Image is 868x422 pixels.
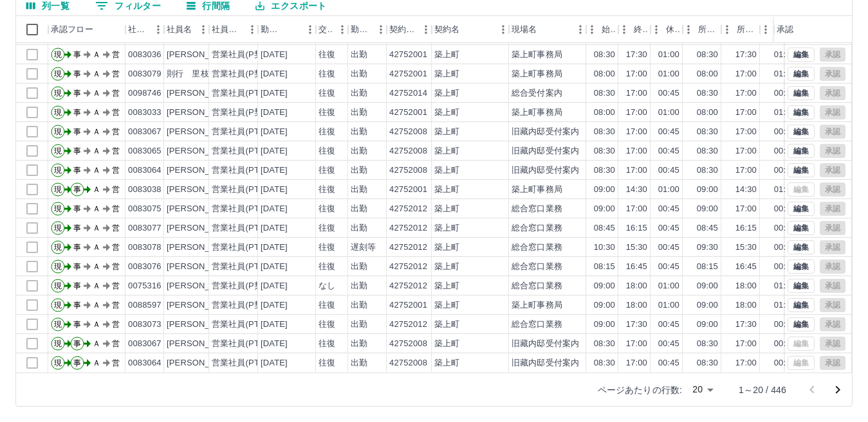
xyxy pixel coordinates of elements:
[434,242,459,254] div: 築上町
[737,16,757,43] div: 所定終業
[735,107,757,119] div: 17:00
[658,87,679,100] div: 00:45
[594,68,615,80] div: 08:00
[512,222,562,234] div: 総合窓口業務
[351,126,367,138] div: 出勤
[167,145,237,157] div: [PERSON_NAME]
[658,222,679,234] div: 00:45
[651,16,683,43] div: 休憩
[212,49,274,61] div: 営業社員(P契約)
[594,87,615,100] div: 08:30
[774,261,795,273] div: 00:45
[774,126,795,138] div: 00:45
[389,107,427,119] div: 42752001
[389,242,427,254] div: 42752012
[212,126,279,138] div: 営業社員(PT契約)
[697,203,718,215] div: 09:00
[128,280,162,292] div: 0075316
[167,222,237,234] div: [PERSON_NAME]
[73,89,81,98] text: 事
[73,224,81,233] text: 事
[658,164,679,177] div: 00:45
[512,203,562,215] div: 総合窓口業務
[209,16,258,43] div: 社員区分
[319,87,335,100] div: 往復
[319,49,335,61] div: 往復
[316,16,348,43] div: 交通費
[788,317,815,331] button: 編集
[512,280,562,292] div: 総合窓口業務
[658,242,679,254] div: 00:45
[93,146,100,155] text: Ａ
[212,145,279,157] div: 営業社員(PT契約)
[825,377,851,403] button: 次のページへ
[432,16,509,43] div: 契約名
[261,280,288,292] div: [DATE]
[128,184,162,196] div: 0083038
[389,222,427,234] div: 42752012
[351,107,367,119] div: 出勤
[167,242,237,254] div: [PERSON_NAME]
[774,145,795,157] div: 00:45
[509,16,586,43] div: 現場名
[512,261,562,273] div: 総合窓口業務
[128,107,162,119] div: 0083033
[774,16,841,43] div: 承認
[687,380,718,399] div: 20
[93,262,100,271] text: Ａ
[351,164,367,177] div: 出勤
[73,146,81,155] text: 事
[626,126,647,138] div: 17:00
[774,68,795,80] div: 01:00
[212,16,243,43] div: 社員区分
[282,21,300,39] button: ソート
[319,16,333,43] div: 交通費
[594,222,615,234] div: 08:45
[774,107,795,119] div: 01:00
[434,16,459,43] div: 契約名
[626,222,647,234] div: 16:15
[93,166,100,175] text: Ａ
[626,145,647,157] div: 17:00
[512,107,562,119] div: 築上町事務局
[212,261,279,273] div: 営業社員(PT契約)
[389,87,427,100] div: 42752014
[167,68,209,80] div: 則行 里枝
[261,68,288,80] div: [DATE]
[434,222,459,234] div: 築上町
[658,68,679,80] div: 01:00
[54,224,62,233] text: 現
[788,202,815,216] button: 編集
[319,164,335,177] div: 往復
[73,185,81,194] text: 事
[594,184,615,196] div: 09:00
[73,127,81,136] text: 事
[112,224,120,233] text: 営
[112,50,120,59] text: 営
[48,16,125,43] div: 承認フロー
[735,242,757,254] div: 15:30
[167,280,237,292] div: [PERSON_NAME]
[54,50,62,59] text: 現
[167,164,237,177] div: [PERSON_NAME]
[128,222,162,234] div: 0083077
[300,20,320,39] button: メニュー
[167,107,237,119] div: [PERSON_NAME]
[112,166,120,175] text: 営
[389,16,416,43] div: 契約コード
[261,49,288,61] div: [DATE]
[512,126,579,138] div: 旧藏内邸受付案内
[128,49,162,61] div: 0083036
[212,107,274,119] div: 営業社員(P契約)
[683,16,721,43] div: 所定開始
[73,204,81,213] text: 事
[54,204,62,213] text: 現
[351,203,367,215] div: 出勤
[735,222,757,234] div: 16:15
[389,184,427,196] div: 42752001
[697,87,718,100] div: 08:30
[594,280,615,292] div: 09:00
[774,49,795,61] div: 01:00
[112,108,120,117] text: 営
[167,49,237,61] div: [PERSON_NAME]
